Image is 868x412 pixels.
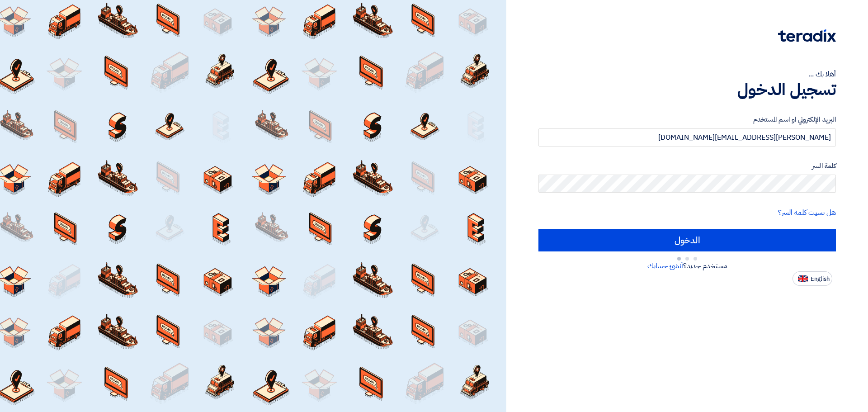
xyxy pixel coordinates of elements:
div: أهلا بك ... [538,69,836,80]
img: en-US.png [798,275,808,282]
img: Teradix logo [778,29,836,42]
button: English [793,271,832,286]
span: English [811,276,830,282]
input: الدخول [538,229,836,251]
label: كلمة السر [538,161,836,171]
div: مستخدم جديد؟ [538,260,836,271]
a: أنشئ حسابك [647,260,683,271]
h1: تسجيل الدخول [538,80,836,99]
input: أدخل بريد العمل الإلكتروني او اسم المستخدم الخاص بك ... [538,128,836,147]
a: هل نسيت كلمة السر؟ [778,207,836,218]
label: البريد الإلكتروني او اسم المستخدم [538,114,836,125]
